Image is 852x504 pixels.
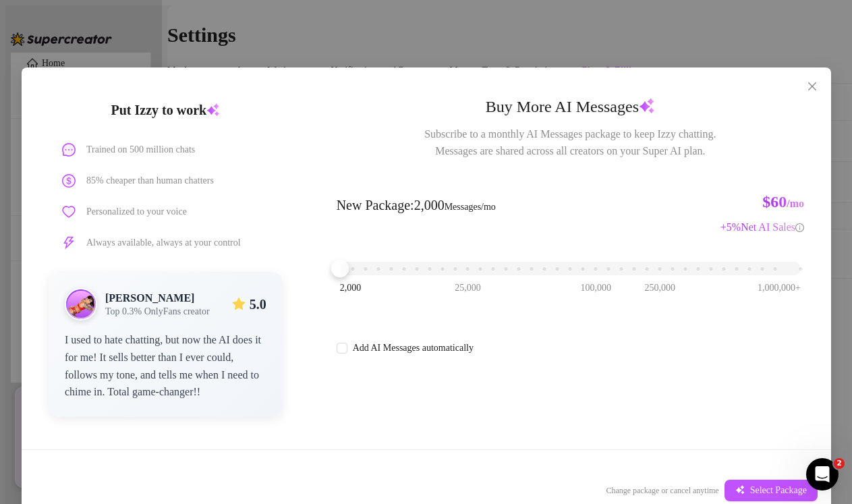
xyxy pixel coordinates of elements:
div: Hey, What brings you here [DATE]?[PERSON_NAME] • Just now [11,78,199,107]
strong: Put Izzy to work [111,103,220,117]
button: go back [9,5,34,31]
img: Profile image for Ella [38,7,60,29]
span: message [62,143,76,157]
span: info-circle [795,223,804,232]
span: thunderbolt [62,236,76,250]
div: Profile image for Joe [57,7,79,29]
span: Top 0.3% OnlyFans creator [105,306,210,318]
p: A few hours [114,17,166,30]
span: Always available, always at your control [86,235,241,250]
span: Subscribe to a monthly AI Messages package to keep Izzy chatting. Messages are shared across all ... [424,125,716,159]
button: Home [211,5,237,31]
span: 25,000 [455,281,481,296]
span: Messages/mo [444,202,495,212]
span: heart [62,205,76,219]
span: New Package : 2,000 [336,195,495,216]
span: /mo [787,198,804,209]
span: Close [801,81,823,92]
button: Desktop App and Browser Extention [61,385,252,412]
button: Izzy Credits, billing & subscription or Affiliate Program 💵 [18,271,252,310]
span: Personalized to your voice [86,204,187,219]
div: Hey, What brings you here [DATE]? [22,86,188,99]
span: dollar [62,174,76,188]
button: Izzy AI Chatter 👩 [59,237,163,264]
span: 1,000,000+ [758,281,801,296]
span: 250,000 [644,281,675,296]
div: Net AI Sales [741,219,804,235]
span: Select Package [749,485,806,496]
button: Select Package [724,480,817,501]
strong: [PERSON_NAME] [105,292,194,304]
div: Add AI Messages automatically [352,341,473,356]
span: Change package or cancel anytime [606,486,718,495]
span: close [807,81,818,92]
span: Buy More AI Messages [485,94,654,120]
span: + 5 % [720,221,803,233]
div: Ella says… [11,78,259,137]
div: [PERSON_NAME] • Just now [22,110,134,118]
h1: 🌟 Supercreator [103,7,188,17]
button: Report Bug 🐛 [165,237,252,264]
button: I need an explanation❓ [118,317,252,344]
span: 2 [834,458,845,469]
img: Profile image for Yoni [76,7,98,29]
img: public [66,289,96,319]
span: 2,000 [339,281,361,296]
h3: $60 [762,192,804,213]
span: star [231,298,245,311]
span: 85% cheaper than human chatters [86,173,214,188]
strong: 5.0 [249,297,266,312]
div: Close [237,5,261,30]
span: Trained on 500 million chats [86,142,195,157]
iframe: Intercom live chat [806,458,839,491]
span: 100,000 [580,281,611,296]
button: Get started with the Desktop app ⭐️ [59,351,252,378]
div: I used to hate chatting, but now the AI does it for me! It sells better than I ever could, follow... [65,331,266,400]
button: Close [801,76,823,97]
